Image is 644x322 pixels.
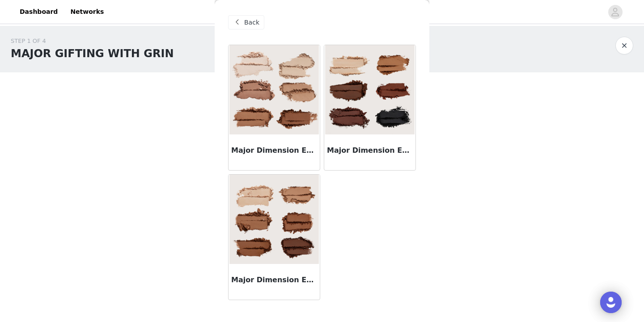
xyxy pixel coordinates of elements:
[229,175,319,264] img: Major Dimension Essential Artistry Edit Eyeshadow Palette - Medium
[11,46,174,62] h1: MAJOR GIFTING WITH GRIN
[325,45,415,134] img: Major Dimension Essential Artistry Edit Eyeshadow Palette - Deep
[611,5,619,19] div: avatar
[11,37,174,46] div: STEP 1 OF 4
[600,292,622,313] div: Open Intercom Messenger
[229,45,319,134] img: Major Dimension Essential Artistry Edit Eyeshadow Palette - Light
[327,145,413,156] h3: Major Dimension Essential Artistry Edit Eyeshadow Palette - Deep
[14,2,63,22] a: Dashboard
[231,145,317,156] h3: Major Dimension Essential Artistry Edit Eyeshadow Palette - Light
[231,275,317,285] h3: Major Dimension Essential Artistry Edit Eyeshadow Palette - Medium
[244,18,259,27] span: Back
[65,2,109,22] a: Networks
